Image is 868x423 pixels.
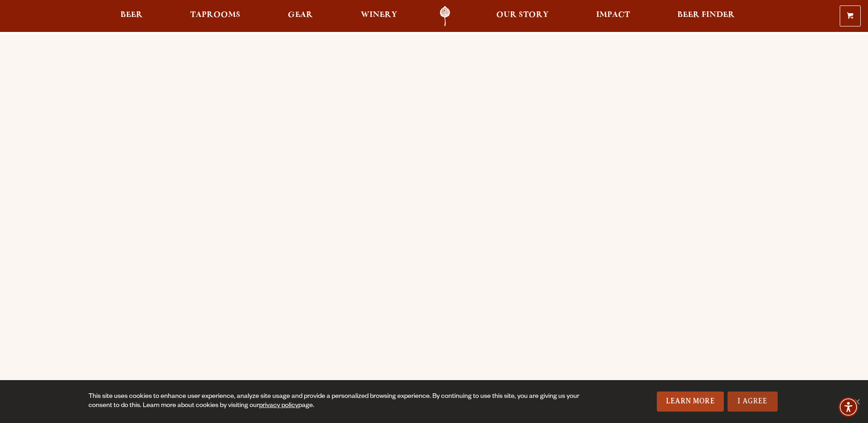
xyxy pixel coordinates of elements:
span: Taprooms [190,11,240,19]
a: Impact [590,6,636,26]
div: This site uses cookies to enhance user experience, analyze site usage and provide a personalized ... [88,392,582,411]
span: Winery [361,11,397,19]
span: Beer Finder [677,11,735,19]
a: Odell Home [428,6,462,26]
a: Winery [355,6,403,26]
span: Gear [288,11,313,19]
a: I Agree [728,392,778,412]
a: Taprooms [184,6,246,26]
a: Beer [114,6,149,26]
span: Impact [596,11,630,19]
a: Learn More [657,392,724,412]
a: Our Story [490,6,555,26]
span: Beer [120,11,143,19]
div: Accessibility Menu [838,397,858,417]
a: privacy policy [259,402,298,410]
span: Our Story [496,11,549,19]
a: Beer Finder [671,6,741,26]
a: Gear [282,6,319,26]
